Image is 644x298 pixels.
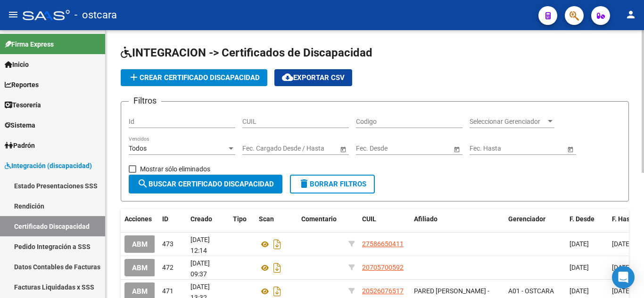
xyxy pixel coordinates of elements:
[190,259,210,278] span: [DATE] 09:37
[362,264,404,271] span: 20705700592
[612,266,635,289] div: Open Intercom Messenger
[158,209,187,229] datatable-header-cell: ID
[259,215,274,223] span: Scan
[271,237,283,252] i: Descargar documento
[121,209,158,229] datatable-header-cell: Acciones
[121,69,267,86] button: Crear Certificado Discapacidad
[5,120,35,130] span: Sistema
[5,39,54,49] span: Firma Express
[358,209,410,229] datatable-header-cell: CUIL
[504,209,566,229] datatable-header-cell: Gerenciador
[255,209,297,229] datatable-header-cell: Scan
[132,264,148,272] span: ABM
[162,240,173,248] span: 473
[566,209,608,229] datatable-header-cell: F. Desde
[508,287,554,295] span: A01 - OSTCARA
[512,145,558,153] input: Fecha fin
[282,73,345,82] span: Exportar CSV
[190,236,210,254] span: [DATE] 12:14
[362,215,376,223] span: CUIL
[229,209,255,229] datatable-header-cell: Tipo
[282,72,293,83] mat-icon: cloud_download
[124,235,155,253] button: ABM
[137,178,149,189] mat-icon: search
[612,264,631,271] span: [DATE]
[301,215,337,223] span: Comentario
[625,9,636,20] mat-icon: person
[124,259,155,276] button: ABM
[570,264,589,271] span: [DATE]
[190,215,212,223] span: Creado
[362,240,404,248] span: 27586650411
[121,46,372,59] span: INTEGRACION -> Certificados de Discapacidad
[8,9,19,20] mat-icon: menu
[74,5,117,25] span: - ostcara
[452,144,462,154] button: Open calendar
[565,144,575,154] button: Open calendar
[128,73,260,82] span: Crear Certificado Discapacidad
[297,209,345,229] datatable-header-cell: Comentario
[410,209,504,229] datatable-header-cell: Afiliado
[338,144,348,154] button: Open calendar
[612,287,631,295] span: [DATE]
[132,287,148,296] span: ABM
[129,94,161,107] h3: Filtros
[162,215,168,223] span: ID
[162,287,173,295] span: 471
[414,287,489,295] span: PARED [PERSON_NAME] -
[298,180,366,188] span: Borrar Filtros
[470,118,546,126] span: Seleccionar Gerenciador
[414,215,438,223] span: Afiliado
[271,260,283,275] i: Descargar documento
[508,215,545,223] span: Gerenciador
[274,69,352,86] button: Exportar CSV
[298,178,310,189] mat-icon: delete
[290,175,375,193] button: Borrar Filtros
[129,175,282,193] button: Buscar Certificado Discapacidad
[5,59,29,70] span: Inicio
[612,240,631,248] span: [DATE]
[398,145,445,153] input: Fecha fin
[570,240,589,248] span: [DATE]
[356,145,390,153] input: Fecha inicio
[137,180,274,188] span: Buscar Certificado Discapacidad
[162,264,173,271] span: 472
[362,287,404,295] span: 20526076517
[132,240,148,249] span: ABM
[570,215,594,223] span: F. Desde
[570,287,589,295] span: [DATE]
[5,161,92,171] span: Integración (discapacidad)
[242,145,277,153] input: Fecha inicio
[5,140,35,151] span: Padrón
[5,80,39,90] span: Reportes
[5,100,41,110] span: Tesorería
[140,163,210,175] span: Mostrar sólo eliminados
[612,215,636,223] span: F. Hasta
[128,72,140,83] mat-icon: add
[124,215,152,223] span: Acciones
[233,215,247,223] span: Tipo
[285,145,331,153] input: Fecha fin
[129,145,147,152] span: Todos
[470,145,504,153] input: Fecha inicio
[187,209,229,229] datatable-header-cell: Creado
